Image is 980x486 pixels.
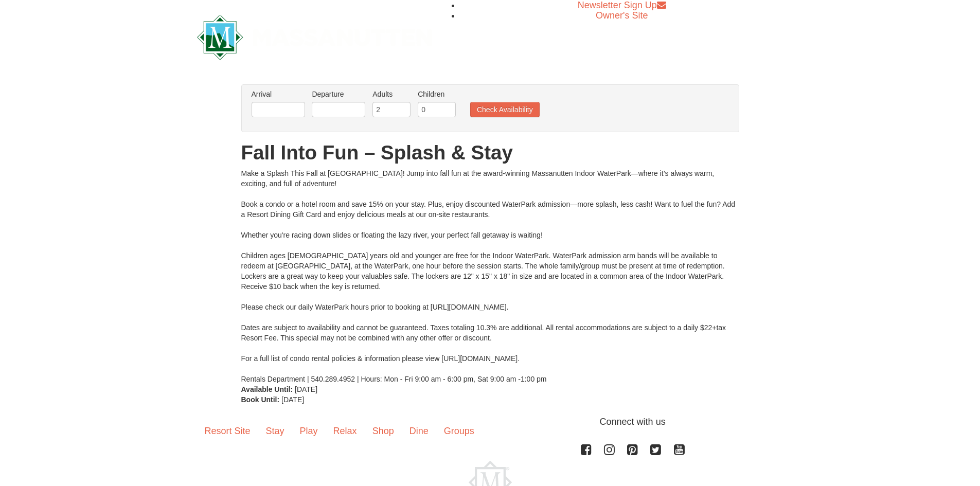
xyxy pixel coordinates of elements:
label: Children [418,89,456,99]
label: Departure [312,89,365,99]
div: Make a Splash This Fall at [GEOGRAPHIC_DATA]! Jump into fall fun at the award-winning Massanutten... [241,168,739,384]
p: Connect with us [197,415,783,429]
a: Shop [365,415,402,447]
a: Massanutten Resort [197,24,433,48]
strong: Available Until: [241,385,293,393]
label: Arrival [252,89,305,99]
label: Adults [372,89,411,99]
button: Check Availability [470,102,540,117]
a: Relax [326,415,365,447]
a: Stay [258,415,292,447]
a: Dine [402,415,436,447]
span: [DATE] [281,395,304,404]
a: Owner's Site [596,10,648,21]
a: Resort Site [197,415,258,447]
a: Groups [436,415,482,447]
a: Play [292,415,326,447]
strong: Book Until: [241,395,280,404]
span: [DATE] [295,385,317,393]
h1: Fall Into Fun – Splash & Stay [241,142,739,163]
img: Massanutten Resort Logo [197,15,433,60]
